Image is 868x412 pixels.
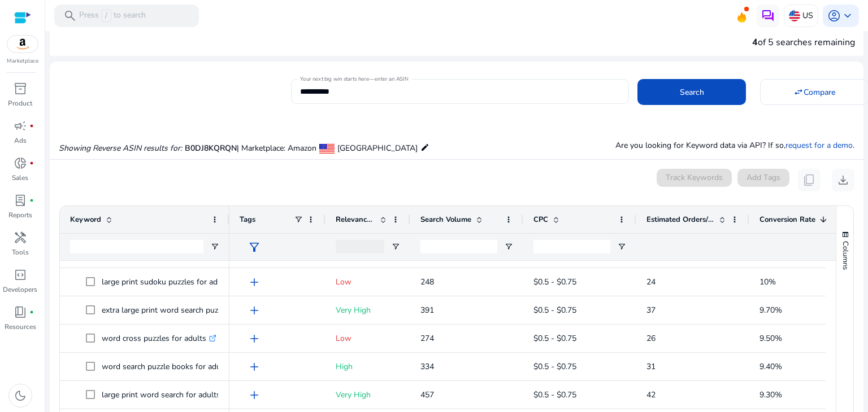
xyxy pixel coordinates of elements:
[102,299,282,322] p: extra large print word search puzzles for seniors
[752,36,758,49] span: 4
[759,333,782,344] span: 9.50%
[840,241,850,270] span: Columns
[785,140,853,151] a: request for a demo
[336,299,400,322] p: Very High
[420,361,434,372] span: 334
[337,143,418,154] span: [GEOGRAPHIC_DATA]
[646,333,656,344] span: 26
[802,6,813,25] p: US
[102,327,216,350] p: word cross puzzles for adults
[646,277,656,287] span: 24
[420,333,434,344] span: 274
[420,389,434,400] span: 457
[248,388,261,402] span: add
[759,305,782,315] span: 9.70%
[759,277,776,287] span: 10%
[533,389,576,400] span: $0.5 - $0.75
[14,305,27,319] span: book_4
[533,305,576,315] span: $0.5 - $0.75
[646,361,656,372] span: 31
[533,214,548,225] span: CPC
[14,156,27,170] span: donut_small
[336,214,375,225] span: Relevance Score
[533,333,576,344] span: $0.5 - $0.75
[680,86,704,98] span: Search
[102,383,231,406] p: large print word search for adults
[248,304,261,317] span: add
[336,355,400,378] p: High
[391,242,400,251] button: Open Filter Menu
[420,141,429,154] mat-icon: edit
[836,173,850,187] span: download
[533,277,576,287] span: $0.5 - $0.75
[8,210,32,220] p: Reports
[79,10,146,22] p: Press to search
[102,270,241,293] p: large print sudoku puzzles for adults
[759,361,782,372] span: 9.40%
[420,305,434,315] span: 391
[14,135,27,146] p: Ads
[504,242,513,251] button: Open Filter Menu
[420,240,497,253] input: Search Volume Filter Input
[533,361,576,372] span: $0.5 - $0.75
[101,10,111,22] span: /
[29,124,34,128] span: fiber_manual_record
[185,143,237,154] span: B0DJ8KQRQN
[336,270,400,293] p: Low
[14,82,27,95] span: inventory_2
[29,198,34,203] span: fiber_manual_record
[14,268,27,282] span: code_blocks
[12,173,28,183] p: Sales
[533,240,610,253] input: CPC Filter Input
[827,9,841,23] span: account_circle
[617,242,626,251] button: Open Filter Menu
[70,214,101,225] span: Keyword
[759,214,815,225] span: Conversion Rate
[8,98,32,108] p: Product
[789,10,800,21] img: us.svg
[646,214,714,225] span: Estimated Orders/Month
[420,214,471,225] span: Search Volume
[336,383,400,406] p: Very High
[841,9,854,23] span: keyboard_arrow_down
[248,360,261,374] span: add
[804,86,835,98] span: Compare
[646,305,656,315] span: 37
[793,87,804,97] mat-icon: swap_horiz
[14,389,27,402] span: dark_mode
[832,169,854,191] button: download
[14,119,27,133] span: campaign
[29,310,34,314] span: fiber_manual_record
[102,355,306,378] p: word search puzzle books for adults large print seniors
[70,240,203,253] input: Keyword Filter Input
[59,143,182,154] i: Showing Reverse ASIN results for:
[752,36,855,49] div: of 5 searches remaining
[14,231,27,244] span: handyman
[248,240,261,254] span: filter_alt
[300,75,408,83] mat-label: Your next big win starts here—enter an ASIN
[63,9,77,23] span: search
[210,242,219,251] button: Open Filter Menu
[336,327,400,350] p: Low
[29,161,34,165] span: fiber_manual_record
[637,79,746,105] button: Search
[5,322,36,332] p: Resources
[237,143,316,154] span: | Marketplace: Amazon
[615,139,854,151] p: Are you looking for Keyword data via API? If so, .
[7,57,38,65] p: Marketplace
[3,284,37,295] p: Developers
[248,275,261,289] span: add
[14,194,27,207] span: lab_profile
[248,332,261,345] span: add
[12,247,29,257] p: Tools
[646,389,656,400] span: 42
[759,389,782,400] span: 9.30%
[7,36,38,52] img: amazon.svg
[240,214,255,225] span: Tags
[420,277,434,287] span: 248
[248,247,261,261] span: add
